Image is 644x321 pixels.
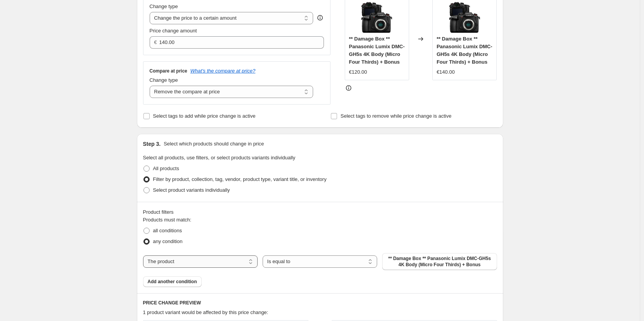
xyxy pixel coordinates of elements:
span: Add another condition [148,279,197,285]
div: help [316,14,324,22]
span: All products [153,166,179,171]
h6: PRICE CHANGE PREVIEW [143,300,497,306]
button: Add another condition [143,276,202,287]
input: 80.00 [159,36,312,49]
img: gh5srep_a9a55ec9-ef34-4e2b-bf98-c6700f06129f_80x.jpg [361,2,392,33]
span: ** Damage Box ** Panasonic Lumix DMC-GH5s 4K Body (Micro Four Thirds) + Bonus [437,36,492,65]
div: €120.00 [349,68,367,76]
h2: Step 3. [143,140,161,148]
span: Price change amount [150,28,197,34]
h3: Compare at price [150,68,187,74]
span: any condition [153,238,183,244]
span: Change type [150,77,178,83]
span: 1 product variant would be affected by this price change: [143,309,268,315]
div: €140.00 [437,68,455,76]
div: Product filters [143,208,497,216]
span: Select tags to add while price change is active [153,113,256,119]
span: all conditions [153,228,182,233]
button: What's the compare at price? [191,68,256,74]
span: Select product variants individually [153,187,230,193]
span: Select all products, use filters, or select products variants individually [143,155,295,160]
button: ** Damage Box ** Panasonic Lumix DMC-GH5s 4K Body (Micro Four Thirds) + Bonus [382,253,497,270]
p: Select which products should change in price [164,140,264,148]
span: ** Damage Box ** Panasonic Lumix DMC-GH5s 4K Body (Micro Four Thirds) + Bonus [349,36,405,65]
span: Products must match: [143,217,192,223]
span: Filter by product, collection, tag, vendor, product type, variant title, or inventory [153,176,327,182]
span: Select tags to remove while price change is active [341,113,452,119]
span: Change type [150,3,178,9]
span: ** Damage Box ** Panasonic Lumix DMC-GH5s 4K Body (Micro Four Thirds) + Bonus [387,255,492,268]
img: gh5srep_a9a55ec9-ef34-4e2b-bf98-c6700f06129f_80x.jpg [449,2,480,33]
span: € [154,39,157,45]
